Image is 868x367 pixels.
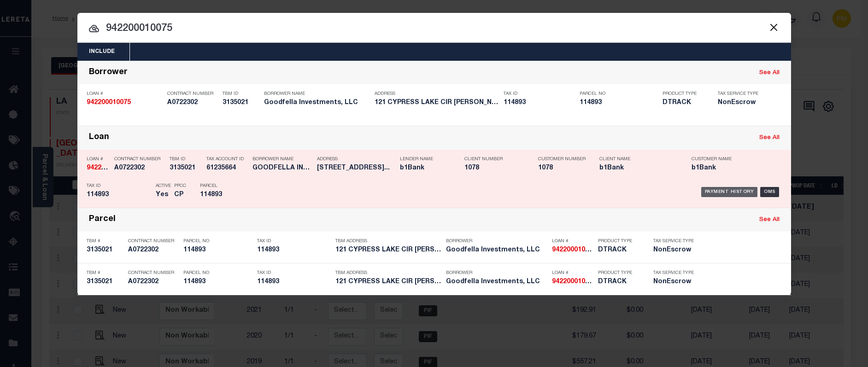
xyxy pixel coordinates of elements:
[156,191,170,199] h5: Yes
[375,99,499,107] h5: 121 CYPRESS LAKE CIR BENTON LA ...
[206,157,248,162] p: Tax Account ID
[200,183,241,189] p: Parcel
[504,91,575,97] p: Tax ID
[446,270,547,276] p: Borrower
[87,191,151,199] h5: 114893
[701,187,758,197] div: Payment History
[552,278,593,286] h5: 942200010075
[183,278,252,286] h5: 114893
[552,246,593,254] h5: 942200010075
[400,164,451,172] h5: b1Bank
[718,91,764,97] p: Tax Service Type
[552,270,593,276] p: Loan #
[174,183,186,189] p: PPCC
[599,164,678,172] h5: b1Bank
[446,278,547,286] h5: Goodfella Investments, LLC
[759,217,780,223] a: See All
[128,270,179,276] p: Contract Number
[317,157,395,162] p: Address
[223,99,259,107] h5: 3135021
[114,164,165,172] h5: A0722302
[206,164,248,172] h5: 61235664
[580,99,658,107] h5: 114893
[552,239,593,244] p: Loan #
[760,187,779,197] div: OMS
[653,270,695,276] p: Tax Service Type
[87,91,163,97] p: Loan #
[504,99,575,107] h5: 114893
[114,157,165,162] p: Contract Number
[598,270,639,276] p: Product Type
[170,164,202,172] h5: 3135021
[89,215,116,225] div: Parcel
[183,270,252,276] p: Parcel No
[87,99,131,106] strong: 942200010075
[77,21,791,37] input: Start typing...
[252,164,312,172] h5: GOODFELLA INVESTMENTS, LLC
[552,247,596,253] strong: 942200010075
[446,239,547,244] p: Borrower
[87,157,110,162] p: Loan #
[167,99,218,107] h5: A0722302
[464,157,524,162] p: Client Number
[653,239,695,244] p: Tax Service Type
[87,246,123,254] h5: 3135021
[87,99,163,107] h5: 942200010075
[598,246,639,254] h5: DTRACK
[87,165,131,171] strong: 942200010075
[663,99,704,107] h5: DTRACK
[128,278,179,286] h5: A0722302
[759,70,780,76] a: See All
[653,246,695,254] h5: NonEscrow
[264,99,370,107] h5: Goodfella Investments, LLC
[257,270,331,276] p: Tax ID
[87,270,123,276] p: TBM #
[128,246,179,254] h5: A0722302
[183,246,252,254] h5: 114893
[77,43,126,61] button: Include
[768,21,780,33] button: Close
[257,278,331,286] h5: 114893
[257,246,331,254] h5: 114893
[599,157,678,162] p: Client Name
[87,278,123,286] h5: 3135021
[223,91,259,97] p: TBM ID
[335,239,441,244] p: TBM Address
[538,164,584,172] h5: 1078
[580,91,658,97] p: Parcel No
[170,157,202,162] p: TBM ID
[335,270,441,276] p: TBM Address
[89,133,109,143] div: Loan
[87,164,110,172] h5: 942200010075
[692,164,770,172] h5: b1Bank
[335,246,441,254] h5: 121 CYPRESS LAKE CIR BENTON LA ...
[128,239,179,244] p: Contract Number
[653,278,695,286] h5: NonEscrow
[183,239,252,244] p: Parcel No
[156,183,171,189] p: Active
[464,164,524,172] h5: 1078
[552,279,596,285] strong: 942200010075
[598,278,639,286] h5: DTRACK
[400,157,451,162] p: Lender Name
[174,191,186,199] h5: CP
[87,183,151,189] p: Tax ID
[87,239,123,244] p: TBM #
[252,157,312,162] p: Borrower Name
[200,191,241,199] h5: 114893
[598,239,639,244] p: Product Type
[257,239,331,244] p: Tax ID
[317,164,395,172] h5: 121 Cypress Lake Circle, Benton...
[759,135,780,141] a: See All
[264,91,370,97] p: Borrower Name
[718,99,764,107] h5: NonEscrow
[375,91,499,97] p: Address
[663,91,704,97] p: Product Type
[167,91,218,97] p: Contract Number
[538,157,586,162] p: Customer Number
[446,246,547,254] h5: Goodfella Investments, LLC
[692,157,770,162] p: Customer Name
[89,68,128,78] div: Borrower
[335,278,441,286] h5: 121 CYPRESS LAKE CIR BENTON LA ...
